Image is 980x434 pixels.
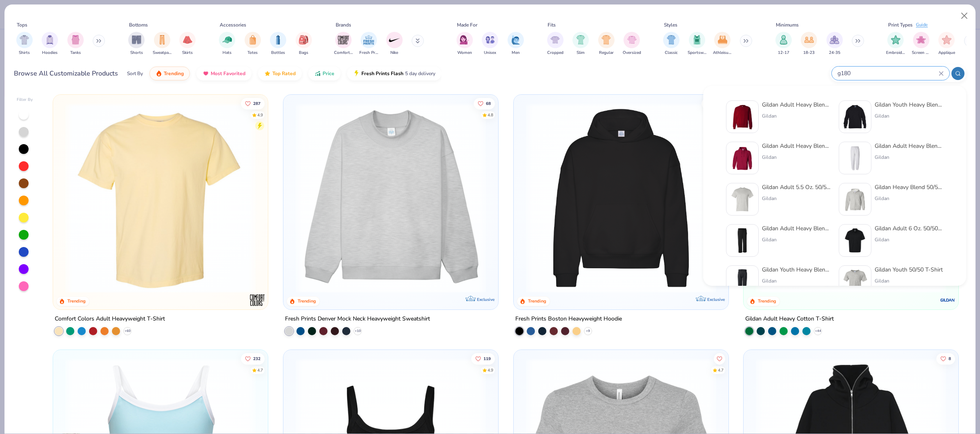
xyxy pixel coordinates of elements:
div: 4.9 [488,367,493,373]
div: 4.8 [488,112,493,118]
img: Skirts Image [183,35,192,45]
img: flash.gif [353,70,360,77]
div: Styles [664,21,677,29]
img: 1182b50d-b017-445f-963a-bad20bc01ded [730,269,755,294]
img: Screen Print Image [916,35,926,45]
span: Shorts [130,50,143,56]
img: Bottles Image [274,35,283,45]
img: Athleisure Image [718,35,727,45]
div: Gildan Adult Heavy Blend™ Adult 50/50 Open-Bottom Sweatpant [762,224,831,233]
div: filter for Comfort Colors [334,32,353,56]
div: Gildan Adult Heavy Blend Adult 8 Oz. 50/50 Fleece Crew [762,100,831,109]
button: filter button [219,32,235,56]
button: filter button [572,32,589,56]
button: filter button [128,32,145,56]
div: Brands [336,21,351,29]
div: filter for Shirts [16,32,33,56]
div: filter for Regular [598,32,615,56]
span: Applique [938,50,955,56]
img: e55d29c3-c55d-459c-bfd9-9b1c499ab3c6 [260,103,458,293]
button: Like [937,353,955,364]
div: Accessories [220,21,246,29]
button: filter button [270,32,286,56]
div: filter for Shorts [128,32,145,56]
span: 5 day delivery [405,69,435,78]
img: Shirts Image [20,35,29,45]
img: 12c717a8-bff4-429b-8526-ab448574c88c [842,269,868,294]
span: Trending [164,70,184,77]
div: filter for 12-17 [775,32,792,56]
button: filter button [457,32,473,56]
span: Men [512,50,520,56]
span: Embroidery [886,50,905,56]
img: Applique Image [942,35,951,45]
div: Gildan [875,277,943,285]
button: filter button [67,32,84,56]
div: filter for Skirts [179,32,196,56]
span: Athleisure [713,50,732,56]
div: Gildan Adult Heavy Blend Adult 8 Oz. 50/50 Sweatpants [875,142,943,150]
span: 18-23 [803,50,815,56]
button: filter button [153,32,171,56]
div: filter for Sportswear [688,32,706,56]
button: Like [714,353,725,364]
div: Made For [457,21,477,29]
img: 91159a56-43a2-494b-b098-e2c28039eaf0 [730,187,755,212]
div: filter for Unisex [482,32,498,56]
button: Trending [149,67,190,80]
img: c7b025ed-4e20-46ac-9c52-55bc1f9f47df [730,104,755,129]
div: filter for Classic [663,32,679,56]
img: Tanks Image [71,35,80,45]
div: Gildan [875,112,943,120]
button: filter button [42,32,58,56]
button: filter button [886,32,905,56]
button: filter button [359,32,378,56]
span: Slim [577,50,585,56]
div: Gildan Adult 5.5 Oz. 50/50 T-Shirt [762,183,831,191]
div: Browse All Customizable Products [14,69,118,78]
div: Gildan Adult Heavy Cotton T-Shirt [745,314,834,324]
img: most_fav.gif [203,70,209,77]
button: filter button [938,32,955,56]
button: Like [241,98,265,109]
button: filter button [663,32,679,56]
button: filter button [826,32,843,56]
button: Fresh Prints Flash5 day delivery [347,67,441,80]
button: filter button [713,32,732,56]
button: filter button [623,32,641,56]
span: Bottles [271,50,285,56]
img: Slim Image [576,35,585,45]
div: Fresh Prints Denver Mock Neck Heavyweight Sweatshirt [285,314,430,324]
div: Gildan [875,195,943,202]
button: Like [474,98,495,109]
div: Minimums [776,21,799,29]
span: Sportswear [688,50,706,56]
span: Cropped [547,50,563,56]
img: f5d85501-0dbb-4ee4-b115-c08fa3845d83 [292,103,490,293]
span: 12-17 [778,50,789,56]
img: 91acfc32-fd48-4d6b-bdad-a4c1a30ac3fc [522,103,720,293]
div: Sort By [127,70,143,77]
button: filter button [386,32,403,56]
div: filter for Applique [938,32,955,56]
img: Men Image [511,35,520,45]
img: 01756b78-01f6-4cc6-8d8a-3c30c1a0c8ac [730,145,755,171]
div: Gildan [762,154,831,161]
button: filter button [598,32,615,56]
span: 232 [253,356,261,361]
span: Exclusive [707,297,724,302]
div: filter for Hats [219,32,235,56]
img: 18-23 Image [804,35,814,45]
div: Fits [548,21,556,29]
img: Shorts Image [132,35,141,45]
img: Hoodies Image [45,35,54,45]
img: Comfort Colors logo [249,292,265,308]
span: Top Rated [272,70,296,77]
img: Oversized Image [627,35,637,45]
button: filter button [16,32,33,56]
span: 119 [483,356,491,361]
div: filter for Sweatpants [153,32,171,56]
img: Classic Image [667,35,676,45]
button: filter button [245,32,261,56]
span: Regular [599,50,614,56]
